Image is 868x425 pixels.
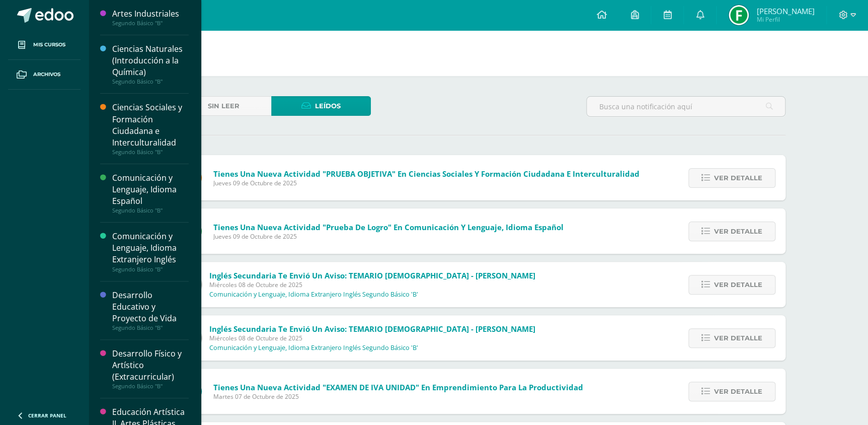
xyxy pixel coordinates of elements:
[729,5,749,25] img: d75a0d7f342e31b277280e3f59aba681.png
[112,102,189,155] a: Ciencias Sociales y Formación Ciudadana e InterculturalidadSegundo Básico "B"
[112,231,189,272] a: Comunicación y Lenguaje, Idioma Extranjero InglésSegundo Básico "B"
[209,324,535,334] span: Inglés Secundaria te envió un aviso: TEMARIO [DEMOGRAPHIC_DATA] - [PERSON_NAME]
[33,41,65,49] span: Mis cursos
[756,15,814,24] span: Mi Perfil
[208,97,240,115] span: Sin leer
[33,70,60,79] span: Archivos
[112,102,189,148] div: Ciencias Sociales y Formación Ciudadana e Interculturalidad
[209,270,535,280] span: Inglés Secundaria te envió un aviso: TEMARIO [DEMOGRAPHIC_DATA] - [PERSON_NAME]
[112,348,189,383] div: Desarrollo Físico y Artístico (Extracurricular)
[112,43,189,78] div: Ciencias Naturales (Introducción a la Química)
[714,382,762,401] span: Ver detalle
[209,344,418,352] p: Comunicación y Lenguaje, Idioma Extranjero Inglés Segundo Básico 'B'
[271,96,371,116] a: Leídos
[112,348,189,390] a: Desarrollo Físico y Artístico (Extracurricular)Segundo Básico "B"
[209,291,418,299] p: Comunicación y Lenguaje, Idioma Extranjero Inglés Segundo Básico 'B'
[8,60,81,90] a: Archivos
[213,392,583,401] span: Martes 07 de Octubre de 2025
[112,20,189,27] div: Segundo Básico "B"
[209,334,535,342] span: Miércoles 08 de Octubre de 2025
[172,96,271,116] a: Sin leer
[28,412,66,419] span: Cerrar panel
[714,169,762,187] span: Ver detalle
[112,324,189,331] div: Segundo Básico "B"
[112,149,189,156] div: Segundo Básico "B"
[209,280,535,289] span: Miércoles 08 de Octubre de 2025
[112,78,189,85] div: Segundo Básico "B"
[112,8,189,20] div: Artes Industriales
[112,172,189,207] div: Comunicación y Lenguaje, Idioma Español
[714,222,762,241] span: Ver detalle
[112,207,189,214] div: Segundo Básico "B"
[213,232,564,241] span: Jueves 09 de Octubre de 2025
[587,97,785,116] input: Busca una notificación aquí
[8,30,81,60] a: Mis cursos
[714,329,762,347] span: Ver detalle
[213,169,640,179] span: Tienes una nueva actividad "PRUEBA OBJETIVA" En Ciencias Sociales y Formación Ciudadana e Intercu...
[315,97,341,115] span: Leídos
[112,231,189,265] div: Comunicación y Lenguaje, Idioma Extranjero Inglés
[213,179,640,187] span: Jueves 09 de Octubre de 2025
[112,383,189,390] div: Segundo Básico "B"
[714,275,762,294] span: Ver detalle
[112,43,189,85] a: Ciencias Naturales (Introducción a la Química)Segundo Básico "B"
[112,290,189,324] div: Desarrollo Educativo y Proyecto de Vida
[112,172,189,214] a: Comunicación y Lenguaje, Idioma EspañolSegundo Básico "B"
[213,222,564,232] span: Tienes una nueva actividad "Prueba de logro" En Comunicación y Lenguaje, Idioma Español
[213,382,583,392] span: Tienes una nueva actividad "EXAMEN DE IVA UNIDAD" En Emprendimiento para la Productividad
[112,266,189,273] div: Segundo Básico "B"
[112,8,189,27] a: Artes IndustrialesSegundo Básico "B"
[112,290,189,331] a: Desarrollo Educativo y Proyecto de VidaSegundo Básico "B"
[756,6,814,16] span: [PERSON_NAME]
